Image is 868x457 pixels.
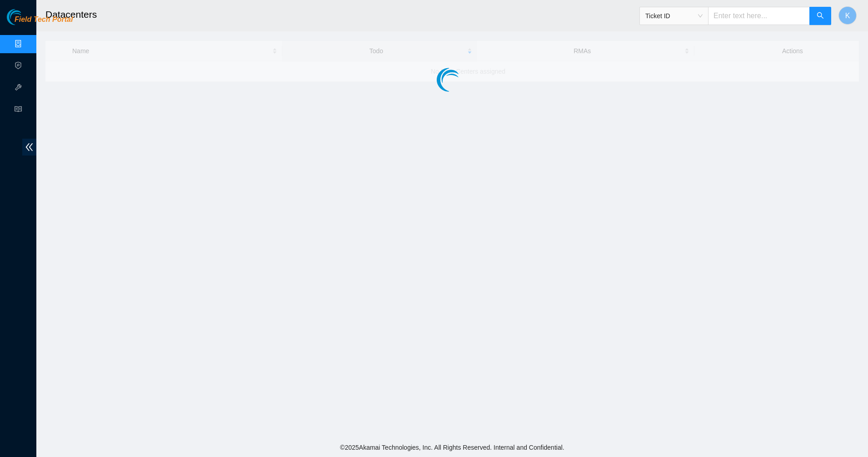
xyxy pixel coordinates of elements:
[809,7,831,25] button: search
[22,139,36,156] span: double-left
[817,12,824,20] span: search
[15,101,22,120] span: read
[845,10,850,21] span: K
[838,6,857,25] button: K
[36,438,868,457] footer: © 2025 Akamai Technologies, Inc. All Rights Reserved. Internal and Confidential.
[708,7,810,25] input: Enter text here...
[7,9,46,25] img: Akamai Technologies
[15,15,73,24] span: Field Tech Portal
[645,9,703,23] span: Ticket ID
[7,16,73,28] a: Akamai TechnologiesField Tech Portal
